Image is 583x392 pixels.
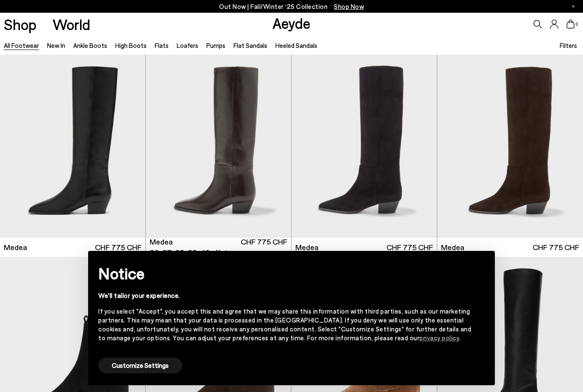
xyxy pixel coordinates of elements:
p: Out Now | Fall/Winter ‘25 Collection [219,1,364,12]
span: Filters [560,42,577,49]
button: Close this notice [471,253,491,274]
a: Ankle Boots [73,42,107,49]
span: CHF 775 CHF [533,242,579,253]
span: × [478,257,484,270]
span: CHF 775 CHF [95,242,142,253]
a: Heeled Sandals [275,42,317,49]
img: Medea Suede Knee-High Boots [291,55,437,237]
button: Customize Settings [98,358,182,373]
span: Navigate to /collections/new-in [334,3,364,10]
a: 0 [566,19,575,29]
div: If you select "Accept", you accept this and agree that we may share this information with third p... [98,307,471,342]
a: privacy policy [419,334,459,342]
span: Medea [441,242,464,253]
a: Pumps [206,42,225,49]
span: CHF 775 CHF [386,242,433,253]
img: Medea Knee-High Boots [146,55,291,237]
div: We'll tailor your experience. [98,291,471,300]
img: Medea Suede Knee-High Boots [437,55,583,237]
a: Medea 36 37 38 39 40 41 + CHF 775 CHF [146,238,291,257]
a: All Footwear [4,42,39,49]
a: World [53,17,90,32]
a: Shop [4,17,36,32]
a: Medea CHF 775 CHF [291,238,437,257]
a: Flats [155,42,169,49]
span: 0 [575,22,579,27]
span: Medea [4,242,27,253]
a: Aeyde [272,14,311,32]
a: Flat Sandals [233,42,267,49]
div: 1 / 6 [146,55,291,237]
a: Medea CHF 775 CHF [437,238,583,257]
a: Loafers [177,42,198,49]
span: Medea [150,236,173,247]
span: Medea [295,242,319,253]
a: High Boots [115,42,147,49]
a: Next slide Previous slide [146,55,291,237]
h2: Notice [98,262,471,284]
a: New In [47,42,65,49]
